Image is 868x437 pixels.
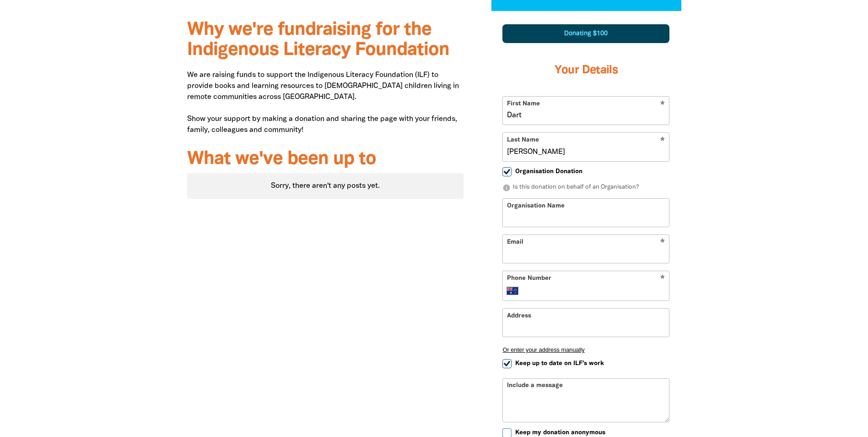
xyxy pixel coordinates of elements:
[660,275,665,284] i: Required
[502,184,511,192] i: info
[187,173,464,199] div: Sorry, there aren't any posts yet.
[502,167,512,176] input: Organisation Donation
[187,149,464,169] h3: What we've been up to
[502,24,669,43] div: Donating $100
[515,359,604,368] span: Keep up to date on ILF's work
[187,173,464,199] div: Paginated content
[502,183,669,192] p: Is this donation on behalf of an Organisation?
[515,428,605,437] span: Keep my donation anonymous
[502,346,669,353] button: Or enter your address manually
[515,167,582,176] span: Organisation Donation
[502,52,669,89] h3: Your Details
[187,22,449,59] span: Why we're fundraising for the Indigenous Literacy Foundation
[187,70,464,136] p: We are raising funds to support the Indigenous Literacy Foundation (ILF) to provide books and lea...
[502,359,512,368] input: Keep up to date on ILF's work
